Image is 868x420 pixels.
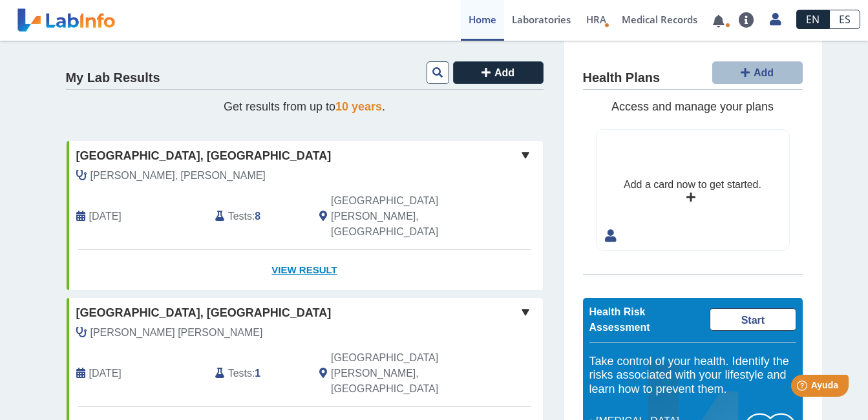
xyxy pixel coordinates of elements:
span: 10 years [335,100,382,113]
button: Add [453,61,544,84]
span: [GEOGRAPHIC_DATA], [GEOGRAPHIC_DATA] [76,304,332,322]
b: 1 [255,368,260,379]
span: 2023-02-25 [89,366,122,381]
h4: Health Plans [583,70,660,86]
span: Add [754,67,774,78]
b: 8 [255,211,260,222]
div: : [206,350,310,397]
span: Start [741,315,765,326]
a: ES [829,10,860,29]
a: View Result [67,250,543,291]
span: Rivera Colon, Luis [90,325,263,341]
a: Start [710,308,796,331]
h4: My Lab Results [66,70,160,86]
span: Tests [228,209,252,224]
span: San Juan, PR [331,193,474,240]
span: HRA [586,13,606,26]
span: Access and manage your plans [611,100,774,113]
h5: Take control of your health. Identify the risks associated with your lifestyle and learn how to p... [589,355,796,397]
button: Add [712,61,803,84]
span: Padilla Ortiz, Jose [90,168,266,184]
iframe: Help widget launcher [753,370,854,406]
div: : [206,193,310,240]
span: 2025-09-05 [89,209,122,224]
span: Tests [228,366,252,381]
span: Health Risk Assessment [589,306,650,333]
div: Add a card now to get started. [624,177,761,193]
span: San Juan, PR [331,350,474,397]
span: Get results from up to . [224,100,385,113]
span: Add [494,67,514,78]
a: EN [796,10,829,29]
span: [GEOGRAPHIC_DATA], [GEOGRAPHIC_DATA] [76,147,332,165]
